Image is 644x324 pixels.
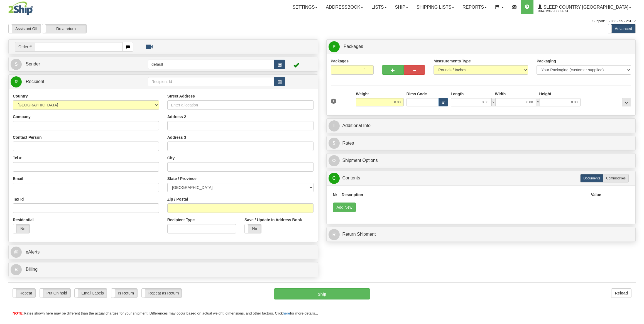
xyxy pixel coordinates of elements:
[148,77,274,86] input: Recipient Id
[11,264,316,275] a: B Billing
[329,41,340,52] span: P
[283,311,290,315] a: here
[329,155,634,166] a: OShipment Options
[167,155,175,161] label: City
[13,224,30,233] label: No
[244,217,302,223] label: Save / Update in Address Book
[356,91,369,97] label: Weight
[491,98,495,106] span: x
[322,0,367,14] a: Addressbook
[615,291,628,295] b: Reload
[288,0,322,14] a: Settings
[367,0,391,14] a: Lists
[631,133,643,190] iframe: chat widget
[331,58,349,64] label: Packages
[8,1,33,15] img: logo2044.jpg
[331,99,337,104] span: 1
[603,174,629,182] label: Commodities
[167,100,314,110] input: Enter a location
[539,91,551,97] label: Height
[13,176,23,181] label: Email
[13,135,41,140] label: Contact Person
[11,247,316,258] a: @ eAlerts
[26,250,40,254] span: eAlerts
[8,19,636,24] div: Support: 1 - 855 - 55 - 2SHIP
[580,174,603,182] label: Documents
[13,155,21,161] label: Tel #
[13,289,35,298] label: Repeat
[412,0,458,14] a: Shipping lists
[13,93,28,99] label: Country
[434,58,471,64] label: Measurements Type
[9,24,41,33] label: Assistant Off
[329,229,340,240] span: R
[622,98,631,106] div: ...
[167,114,186,120] label: Address 2
[329,41,634,52] a: P Packages
[42,24,86,33] label: Do a return
[167,93,195,99] label: Street Address
[339,190,589,200] th: Description
[167,217,195,223] label: Recipient Type
[611,288,631,298] button: Reload
[15,42,35,52] span: Order #
[75,289,107,298] label: Email Labels
[608,24,635,33] label: Advanced
[13,217,34,223] label: Residential
[11,59,22,70] span: S
[11,247,22,258] span: @
[495,91,506,97] label: Width
[245,224,261,233] label: No
[40,289,70,298] label: Put On hold
[142,289,182,298] label: Repeat as Return
[167,135,186,140] label: Address 3
[11,264,22,275] span: B
[533,0,635,14] a: Sleep Country [GEOGRAPHIC_DATA] 2044 / Warehouse 94
[451,91,464,97] label: Length
[13,114,31,120] label: Company
[333,203,356,212] button: Add New
[391,0,412,14] a: Ship
[13,311,24,315] span: NOTE:
[329,173,340,184] span: C
[331,190,340,200] th: Nr
[329,120,634,131] a: IAdditional Info
[589,190,603,200] th: Value
[329,172,634,184] a: CContents
[274,288,370,299] button: Ship
[537,58,556,64] label: Packaging
[8,311,636,316] div: Rates shown here may be different than the actual charges for your shipment. Differences may occu...
[458,0,491,14] a: Reports
[538,9,579,14] span: 2044 / Warehouse 94
[536,98,540,106] span: x
[329,138,340,149] span: $
[11,76,22,87] span: R
[13,196,24,202] label: Tax Id
[167,196,188,202] label: Zip / Postal
[344,44,363,49] span: Packages
[167,176,197,181] label: State / Province
[329,229,634,240] a: RReturn Shipment
[329,155,340,166] span: O
[26,79,44,84] span: Recipient
[111,289,137,298] label: Is Return
[26,267,38,272] span: Billing
[329,120,340,131] span: I
[11,59,148,70] a: S Sender
[407,91,427,97] label: Dims Code
[542,5,628,9] span: Sleep Country [GEOGRAPHIC_DATA]
[11,76,133,87] a: R Recipient
[329,138,634,149] a: $Rates
[26,62,40,66] span: Sender
[148,60,274,69] input: Sender Id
